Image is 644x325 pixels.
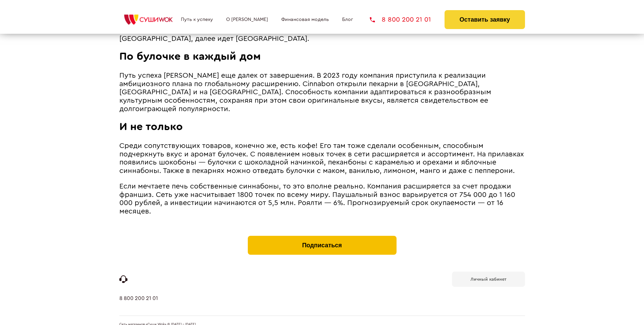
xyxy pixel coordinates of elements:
span: Путь успеха [PERSON_NAME] еще далек от завершения. В 2023 году компания приступила к реализации а... [119,72,491,112]
button: Подписаться [248,236,397,255]
span: По булочке в каждый дом [119,51,261,62]
a: 8 800 200 21 01 [370,16,431,23]
span: И не только [119,121,183,132]
a: Путь к успеху [181,17,213,22]
span: Если мечтаете печь собственные синнабоны, то это вполне реально. Компания расширяется за счет про... [119,183,515,215]
a: Блог [342,17,353,22]
span: Булочки синнабон подают более чем в 60 странах мира. Следующим по величине рынком после США являе... [119,27,516,42]
span: 8 800 200 21 01 [382,16,431,23]
a: Финансовая модель [281,17,329,22]
span: Среди сопутствующих товаров, конечно же, есть кофе! Его там тоже сделали особенным, способным под... [119,142,524,174]
b: Личный кабинет [471,277,506,281]
a: О [PERSON_NAME] [226,17,268,22]
button: Оставить заявку [445,10,525,29]
a: Личный кабинет [452,272,525,287]
a: 8 800 200 21 01 [119,295,158,316]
